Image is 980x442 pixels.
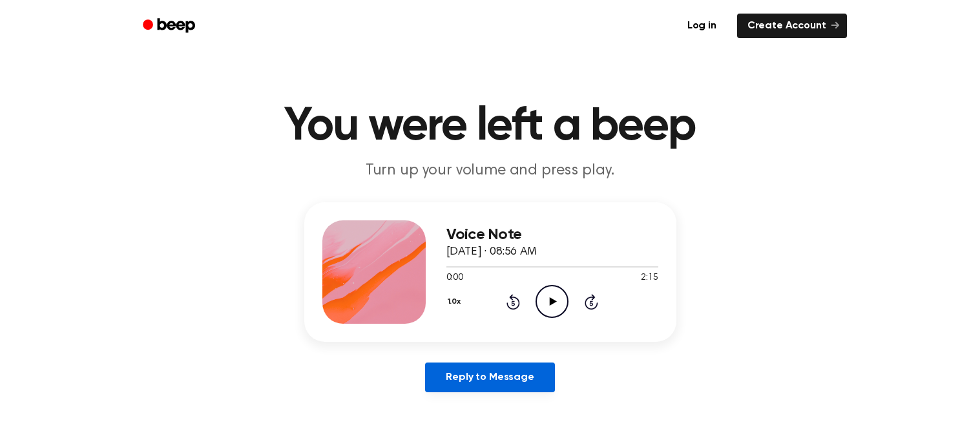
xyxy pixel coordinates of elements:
span: [DATE] · 08:56 AM [446,246,537,258]
h3: Voice Note [446,226,658,244]
a: Create Account [737,14,847,38]
span: 0:00 [446,271,463,285]
button: 1.0x [446,291,466,313]
h1: You were left a beep [160,103,821,150]
a: Log in [674,11,729,41]
a: Reply to Message [425,363,554,392]
a: Beep [134,14,207,39]
span: 2:15 [641,271,658,285]
p: Turn up your volume and press play. [242,160,738,182]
